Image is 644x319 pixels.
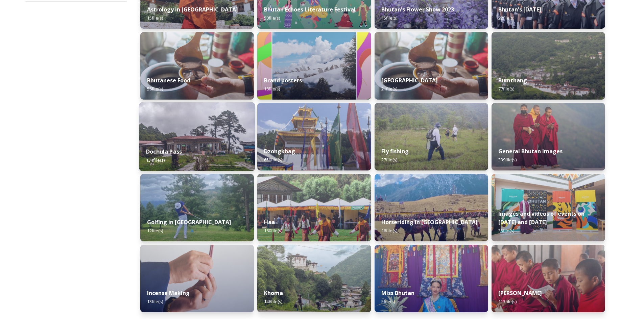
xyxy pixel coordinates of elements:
[375,245,488,312] img: Miss%2520Bhutan%2520Tashi%2520Choden%25205.jpg
[498,157,517,163] span: 339 file(s)
[264,228,282,234] span: 160 file(s)
[147,228,163,234] span: 12 file(s)
[140,174,254,241] img: IMG_0877.jpeg
[147,298,163,304] span: 13 file(s)
[498,148,563,155] strong: General Bhutan Images
[257,32,371,100] img: Bhutan_Believe_800_1000_4.jpg
[381,218,478,226] strong: Horseriding in [GEOGRAPHIC_DATA]
[257,174,371,241] img: Haa%2520Summer%2520Festival1.jpeg
[264,77,302,84] strong: Brand posters
[498,298,517,304] span: 113 file(s)
[381,289,414,297] strong: Miss Bhutan
[139,102,255,171] img: 2022-10-01%252011.41.43.jpg
[264,15,280,21] span: 50 file(s)
[264,289,283,297] strong: Khoma
[375,103,488,170] img: by%2520Ugyen%2520Wangchuk14.JPG
[498,289,542,297] strong: [PERSON_NAME]
[264,298,282,304] span: 146 file(s)
[498,210,585,226] strong: Images and videos of events on [DATE] and [DATE]
[147,86,163,92] span: 56 file(s)
[381,6,454,13] strong: Bhutan's Flower Show 2023
[375,32,488,100] img: Bumdeling%2520090723%2520by%2520Amp%2520Sripimanwat-4%25202.jpg
[257,245,371,312] img: Khoma%2520130723%2520by%2520Amp%2520Sripimanwat-7.jpg
[498,15,514,21] span: 22 file(s)
[492,245,605,312] img: Mongar%2520and%2520Dametshi%2520110723%2520by%2520Amp%2520Sripimanwat-9.jpg
[257,103,371,170] img: Festival%2520Header.jpg
[498,6,541,13] strong: Bhutan's [DATE]
[492,174,605,241] img: A%2520guest%2520with%2520new%2520signage%2520at%2520the%2520airport.jpeg
[264,218,275,226] strong: Haa
[140,245,254,312] img: _SCH5631.jpg
[147,289,190,297] strong: Incense Making
[381,15,397,21] span: 15 file(s)
[498,86,514,92] span: 77 file(s)
[492,103,605,170] img: MarcusWestbergBhutanHiRes-23.jpg
[140,32,254,100] img: Bumdeling%2520090723%2520by%2520Amp%2520Sripimanwat-4.jpg
[147,218,231,226] strong: Golfing in [GEOGRAPHIC_DATA]
[264,86,280,92] span: 18 file(s)
[264,6,356,13] strong: Bhutan Echoes Literature Festival
[381,298,395,304] span: 5 file(s)
[146,148,182,155] strong: Dochula Pass
[375,174,488,241] img: Horseriding%2520in%2520Bhutan2.JPG
[147,15,163,21] span: 15 file(s)
[264,148,295,155] strong: Dzongkhag
[498,77,527,84] strong: Bumthang
[381,86,397,92] span: 21 file(s)
[264,157,282,163] span: 650 file(s)
[498,228,514,234] span: 35 file(s)
[492,32,605,100] img: Bumthang%2520180723%2520by%2520Amp%2520Sripimanwat-20.jpg
[147,77,190,84] strong: Bhutanese Food
[381,228,397,234] span: 16 file(s)
[147,6,238,13] strong: Astrology in [GEOGRAPHIC_DATA]
[381,157,397,163] span: 27 file(s)
[146,157,165,163] span: 134 file(s)
[381,77,438,84] strong: [GEOGRAPHIC_DATA]
[381,148,409,155] strong: Fly fishing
